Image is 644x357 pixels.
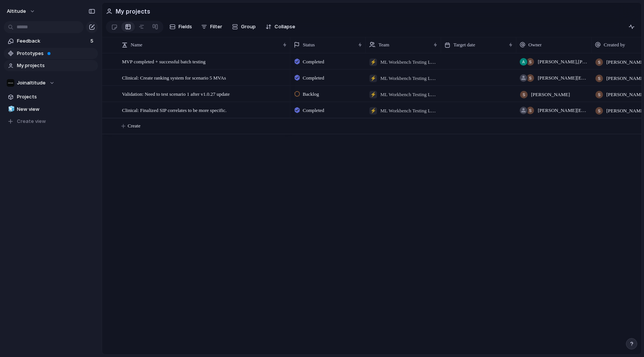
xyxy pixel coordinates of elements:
span: Collapse [275,23,295,31]
button: Collapse [262,21,298,33]
span: Name [131,41,142,49]
span: Status [303,41,315,49]
button: Create view [4,116,98,127]
span: My projects [17,62,95,69]
button: Group [228,21,259,33]
a: 🧊New view [4,104,98,115]
button: Filter [198,21,225,33]
span: ML Workbench Testing Log (archived) [380,59,456,65]
span: Created by [604,41,625,49]
span: Validation: Need to test scenario 1 after v1.0.27 update [122,89,230,98]
button: Altitude [3,5,39,17]
h2: My projects [116,7,150,16]
button: 🧊 [7,106,14,113]
span: Feedback [17,37,88,45]
span: Projects [17,93,95,101]
span: ML Workbench Testing Log (archived) [380,108,456,113]
button: Joinaltitude [4,77,98,89]
span: Completed [303,58,324,66]
span: Owner [528,41,542,49]
span: Create view [17,118,46,125]
span: Clinical: Create ranking system for scenario 5 MVAs [122,73,226,82]
a: Projects [4,91,98,103]
span: Completed [303,74,324,82]
span: Backlog [303,90,319,98]
a: Prototypes [4,48,98,59]
span: [PERSON_NAME] [531,91,570,98]
span: 5 [90,37,95,45]
span: Altitude [7,8,26,15]
span: [PERSON_NAME] , [PERSON_NAME] [538,58,588,66]
a: Feedback5 [4,35,98,47]
button: Fields [166,21,195,33]
div: ⚡ [369,58,377,66]
span: MVP completed + successful batch testing [122,57,206,66]
span: ML Workbench Testing Log (archived) [380,92,456,97]
div: ⚡ [369,75,377,82]
div: ⚡ [369,91,377,98]
span: ML Workbench Testing Log (archived) [380,75,456,81]
span: [PERSON_NAME][EMAIL_ADDRESS][PERSON_NAME][DOMAIN_NAME] , [PERSON_NAME] [538,74,588,82]
span: Team [378,41,389,49]
span: Joinaltitude [17,79,46,87]
div: ⚡ [369,107,377,115]
span: Create [128,122,140,130]
span: Target date [453,41,475,49]
a: My projects [4,60,98,71]
span: Completed [303,107,324,114]
span: Group [241,23,256,31]
div: 🧊 [8,105,13,113]
span: Filter [210,23,222,31]
span: Prototypes [17,50,95,57]
span: New view [17,106,95,113]
span: Clinical: Finalized SIP correlates to be more specific. [122,106,227,114]
span: [PERSON_NAME][EMAIL_ADDRESS][PERSON_NAME][DOMAIN_NAME] , [PERSON_NAME] [538,107,588,114]
span: Fields [179,23,192,31]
